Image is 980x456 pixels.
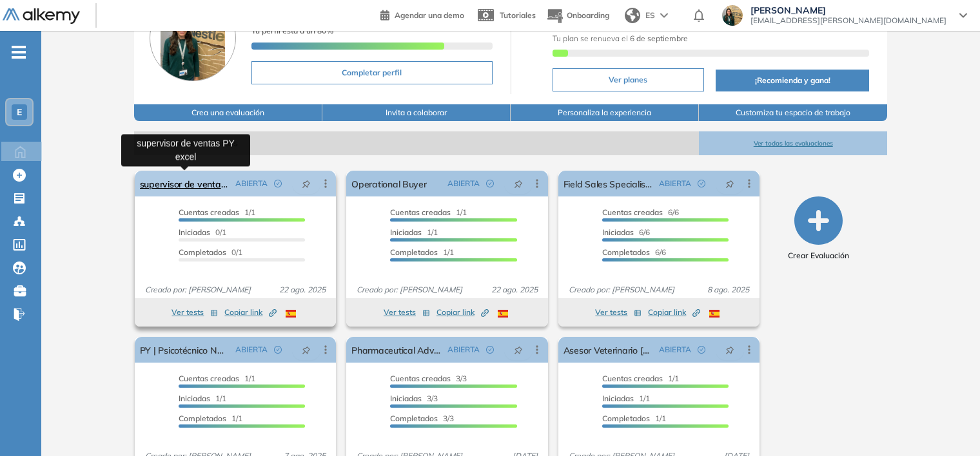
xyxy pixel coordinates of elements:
[292,339,320,360] button: pushpin
[486,346,494,354] span: check-circle
[659,344,691,356] span: ABIERTA
[251,26,333,35] span: Tu perfil está a un 80%
[709,310,720,318] img: ESP
[3,8,80,24] img: Logo
[351,337,442,363] a: Pharmaceutical Advisor
[645,10,655,21] span: ES
[390,207,451,217] span: Cuentas creadas
[171,305,218,320] button: Ver tests
[274,346,282,354] span: check-circle
[390,207,467,217] span: 1/1
[514,178,523,189] span: pushpin
[384,305,430,320] button: Ver tests
[602,394,634,403] span: Iniciadas
[553,68,704,91] button: Ver planes
[602,207,663,217] span: Cuentas creadas
[698,180,705,187] span: check-circle
[235,344,268,356] span: ABIERTA
[595,305,642,320] button: Ver tests
[725,345,734,355] span: pushpin
[390,247,454,257] span: 1/1
[179,413,226,423] span: Completados
[134,131,699,155] span: Evaluaciones abiertas
[274,284,331,296] span: 22 ago. 2025
[699,131,887,155] button: Ver todas las evaluaciones
[546,2,609,30] button: Onboarding
[140,284,256,296] span: Creado por: [PERSON_NAME]
[140,337,231,363] a: PY | Psicotécnico NO Comercial
[648,305,700,320] button: Copiar link
[602,247,650,257] span: Completados
[788,196,849,261] button: Crear Evaluación
[749,307,980,456] iframe: Chat Widget
[716,173,744,194] button: pushpin
[563,284,680,296] span: Creado por: [PERSON_NAME]
[500,10,536,20] span: Tutoriales
[602,374,663,383] span: Cuentas creadas
[486,284,543,296] span: 22 ago. 2025
[380,6,464,22] a: Agendar una demo
[179,247,226,257] span: Completados
[179,413,242,423] span: 1/1
[390,394,438,403] span: 3/3
[648,307,700,318] span: Copiar link
[140,171,231,196] a: supervisor de ventas PY excel
[511,104,699,121] button: Personaliza la experiencia
[750,15,946,26] span: [EMAIL_ADDRESS][PERSON_NAME][DOMAIN_NAME]
[390,374,451,383] span: Cuentas creadas
[390,227,438,237] span: 1/1
[351,284,467,296] span: Creado por: [PERSON_NAME]
[716,70,870,91] button: ¡Recomienda y gana!
[750,5,946,15] span: [PERSON_NAME]
[602,247,666,257] span: 6/6
[436,305,489,320] button: Copiar link
[179,207,255,217] span: 1/1
[390,413,454,423] span: 3/3
[224,305,277,320] button: Copiar link
[179,247,242,257] span: 0/1
[602,394,650,403] span: 1/1
[322,104,511,121] button: Invita a colaborar
[628,33,688,43] b: 6 de septiembre
[660,13,668,18] img: arrow
[436,307,489,318] span: Copiar link
[134,104,322,121] button: Crea una evaluación
[567,10,609,20] span: Onboarding
[699,104,887,121] button: Customiza tu espacio de trabajo
[179,374,255,383] span: 1/1
[702,284,754,296] span: 8 ago. 2025
[292,173,320,194] button: pushpin
[286,310,296,318] img: ESP
[563,171,654,196] a: Field Sales Specialist (Purina)
[179,374,239,383] span: Cuentas creadas
[486,180,494,187] span: check-circle
[602,207,679,217] span: 6/6
[625,8,640,23] img: world
[251,61,493,84] button: Completar perfil
[716,339,744,360] button: pushpin
[725,178,734,189] span: pushpin
[514,345,523,355] span: pushpin
[179,227,210,237] span: Iniciadas
[302,178,311,189] span: pushpin
[121,134,250,166] div: supervisor de ventas PY excel
[179,227,226,237] span: 0/1
[602,413,666,423] span: 1/1
[224,307,277,318] span: Copiar link
[390,413,438,423] span: Completados
[553,33,688,43] span: Tu plan se renueva el
[447,344,480,356] span: ABIERTA
[179,394,226,403] span: 1/1
[274,180,282,187] span: check-circle
[602,227,650,237] span: 6/6
[395,10,464,20] span: Agendar una demo
[659,178,691,189] span: ABIERTA
[563,337,654,363] a: Asesor Veterinario [GEOGRAPHIC_DATA]
[498,310,508,318] img: ESP
[12,51,26,53] i: -
[390,247,438,257] span: Completados
[302,345,311,355] span: pushpin
[602,413,650,423] span: Completados
[17,107,22,117] span: E
[602,374,679,383] span: 1/1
